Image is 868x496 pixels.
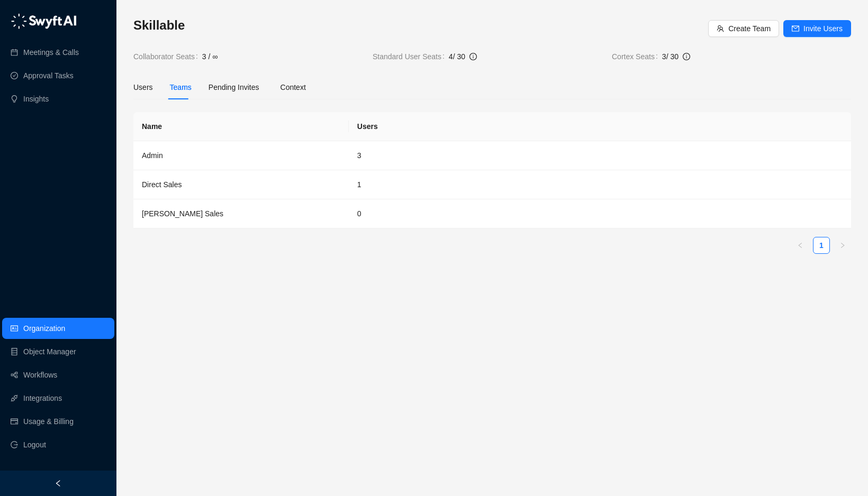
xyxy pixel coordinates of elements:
[708,20,779,37] button: Create Team
[349,199,851,228] td: 0
[23,434,46,455] span: Logout
[839,242,846,249] span: right
[469,53,477,60] span: info-circle
[792,25,799,32] span: mail
[449,52,465,61] span: 4 / 30
[612,51,662,62] span: Cortex Seats
[11,13,77,29] img: logo-05li4sbe.png
[349,112,851,141] th: Users
[373,51,449,62] span: Standard User Seats
[23,341,76,362] a: Object Manager
[170,81,192,93] div: Teams
[133,51,202,62] span: Collaborator Seats
[728,23,771,34] span: Create Team
[813,237,829,253] a: 1
[55,480,62,487] span: left
[133,170,349,199] td: Direct Sales
[133,17,708,34] h3: Skillable
[783,20,851,37] button: Invite Users
[23,42,79,63] a: Meetings & Calls
[683,53,690,60] span: info-circle
[834,237,851,254] li: Next Page
[717,25,724,32] span: team
[792,237,809,254] button: left
[834,237,851,254] button: right
[202,51,218,62] span: 3 / ∞
[133,141,349,170] td: Admin
[832,460,857,485] iframe: Intercom live chat
[662,52,679,61] span: 3 / 30
[23,65,74,86] a: Approval Tasks
[11,441,18,448] span: logout
[23,411,74,432] a: Usage & Billing
[281,81,306,93] div: Context
[23,388,62,409] a: Integrations
[23,88,49,109] a: Insights
[23,318,65,339] a: Organization
[349,170,851,199] td: 1
[792,237,809,254] li: Previous Page
[133,199,349,228] td: [PERSON_NAME] Sales
[133,81,153,93] div: Users
[23,364,57,385] a: Workflows
[797,242,803,249] span: left
[209,83,259,91] span: Pending Invites
[803,23,843,34] span: Invite Users
[349,141,851,170] td: 3
[133,112,349,141] th: Name
[813,237,830,254] li: 1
